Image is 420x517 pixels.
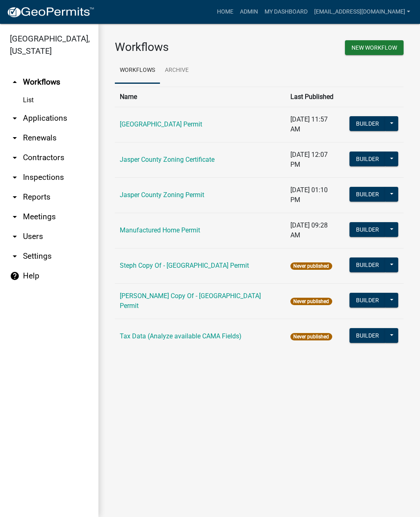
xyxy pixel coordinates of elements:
[120,226,200,234] a: Manufactured Home Permit
[120,332,242,340] a: Tax Data (Analyze available CAMA Fields)
[214,4,237,20] a: Home
[120,120,202,128] a: [GEOGRAPHIC_DATA] Permit
[285,87,344,107] th: Last Published
[349,116,386,131] button: Builder
[115,40,253,54] h3: Workflows
[290,115,328,133] span: [DATE] 11:57 AM
[349,222,386,237] button: Builder
[10,172,20,182] i: arrow_drop_down
[237,4,261,20] a: Admin
[349,293,386,308] button: Builder
[349,152,386,166] button: Builder
[120,156,215,163] a: Jasper County Zoning Certificate
[120,191,204,199] a: Jasper County Zoning Permit
[290,333,332,340] span: Never published
[290,298,332,305] span: Never published
[311,4,413,20] a: [EMAIL_ADDRESS][DOMAIN_NAME]
[290,262,332,270] span: Never published
[160,57,194,84] a: Archive
[10,133,20,143] i: arrow_drop_down
[349,328,386,343] button: Builder
[261,4,311,20] a: My Dashboard
[290,186,328,204] span: [DATE] 01:10 PM
[349,187,386,202] button: Builder
[10,251,20,261] i: arrow_drop_down
[120,292,261,310] a: [PERSON_NAME] Copy Of - [GEOGRAPHIC_DATA] Permit
[10,113,20,123] i: arrow_drop_down
[10,232,20,241] i: arrow_drop_down
[345,40,404,55] button: New Workflow
[349,257,386,272] button: Builder
[10,271,20,281] i: help
[10,77,20,87] i: arrow_drop_up
[290,221,328,239] span: [DATE] 09:28 AM
[120,262,249,269] a: Steph Copy Of - [GEOGRAPHIC_DATA] Permit
[10,153,20,163] i: arrow_drop_down
[115,57,160,84] a: Workflows
[115,87,285,107] th: Name
[10,192,20,202] i: arrow_drop_down
[10,212,20,222] i: arrow_drop_down
[290,151,328,168] span: [DATE] 12:07 PM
